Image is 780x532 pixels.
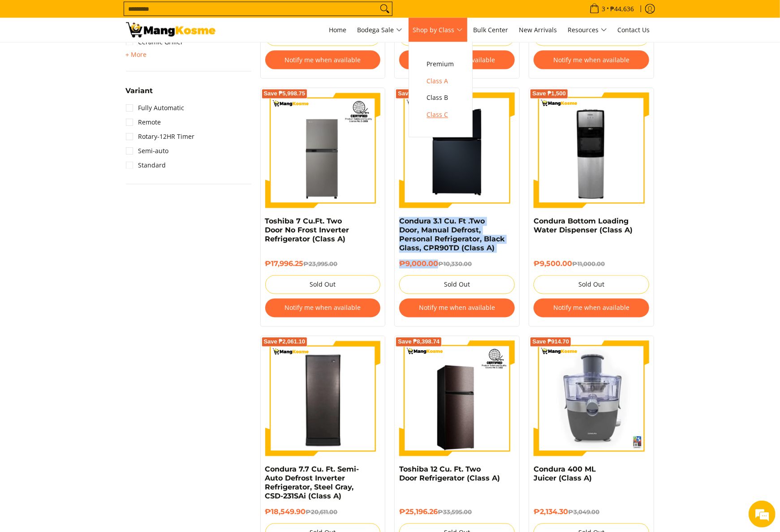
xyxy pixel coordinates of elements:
[422,90,459,107] a: Class B
[413,25,463,36] span: Shop by Class
[126,87,153,94] span: Variant
[126,144,169,159] a: Semi-auto
[534,275,649,294] button: Sold Out
[265,465,359,501] a: Condura 7.7 Cu. Ft. Semi-Auto Defrost Inverter Refrigerator, Steel Gray, CSD-231SAi (Class A)
[534,217,633,235] a: Condura Bottom Loading Water Dispenser (Class A)
[399,217,504,253] a: Condura 3.1 Cu. Ft .Two Door, Manual Defrost, Personal Refrigerator, Black Glass, CPR90TD (Class A)
[399,275,515,294] button: Sold Out
[438,261,472,268] del: ₱10,330.00
[265,342,381,455] img: condura-semi-auto-frost-inverter-refrigerator-7.7-cubic-feet-closed-door-right-side-view-mang-kosme
[469,18,513,42] a: Bulk Center
[329,26,347,34] span: Home
[224,18,655,42] nav: Main Menu
[4,245,171,276] textarea: Type your message and hit 'Enter'
[306,509,338,516] del: ₱20,611.00
[422,107,459,124] a: Class C
[265,217,349,244] a: Toshiba 7 Cu.Ft. Two Door No Frost Inverter Refrigerator (Class A)
[534,341,649,456] img: Condura 400 ML Juicer (Class A)
[265,275,381,294] button: Sold Out
[52,113,124,203] span: We're online!
[572,261,605,268] del: ₱11,000.00
[568,509,599,516] del: ₱3,049.00
[265,93,381,208] img: Toshiba 7 Cu.Ft. Two Door No Frost Inverter Refrigerator (Class A)
[532,91,566,97] span: Save ₱1,500
[265,51,381,69] button: Notify me when available
[126,49,147,60] summary: Open
[399,508,515,517] h6: ₱25,196.26
[399,341,515,456] img: Toshiba 12 Cu. Ft. Two Door Refrigerator (Class A)
[534,93,649,208] img: Condura Bottom Loading Water Dispenser (Class A)
[422,73,459,90] a: Class A
[427,76,454,87] span: Class A
[398,339,440,345] span: Save ₱8,398.74
[609,6,636,12] span: ₱44,636
[147,4,168,26] div: Minimize live chat window
[532,339,569,345] span: Save ₱914.70
[126,101,185,116] a: Fully Automatic
[399,51,515,69] button: Notify me when available
[568,25,607,36] span: Resources
[265,260,381,269] h6: ₱17,996.25
[613,18,655,42] a: Contact Us
[534,299,649,317] button: Notify me when available
[474,26,509,34] span: Bulk Center
[126,159,166,173] a: Standard
[126,116,161,130] a: Remote
[534,465,596,483] a: Condura 400 ML Juicer (Class A)
[618,26,650,34] span: Contact Us
[398,91,431,97] span: Save ₱1,330
[564,18,612,42] a: Resources
[515,18,562,42] a: New Arrivals
[427,59,454,70] span: Premium
[264,91,306,97] span: Save ₱5,998.75
[378,2,392,16] button: Search
[427,110,454,121] span: Class C
[438,509,472,516] del: ₱33,595.00
[353,18,407,42] a: Bodega Sale
[399,93,515,208] img: Condura 3.1 Cu. Ft .Two Door, Manual Defrost, Personal Refrigerator, Black Glass, CPR90TD (Class A)
[265,508,381,517] h6: ₱18,549.90
[534,508,649,517] h6: ₱2,134.30
[601,6,607,12] span: 3
[534,260,649,269] h6: ₱9,500.00
[264,339,306,345] span: Save ₱2,061.10
[409,18,467,42] a: Shop by Class
[358,25,402,36] span: Bodega Sale
[126,87,153,101] summary: Open
[399,299,515,317] button: Notify me when available
[519,26,557,34] span: New Arrivals
[587,4,637,14] span: •
[265,299,381,317] button: Notify me when available
[422,56,459,73] a: Premium
[534,51,649,69] button: Notify me when available
[427,93,454,104] span: Class B
[304,261,338,268] del: ₱23,995.00
[126,51,147,58] span: + More
[126,130,195,144] a: Rotary-12HR Timer
[47,50,151,62] div: Chat with us now
[126,22,215,38] img: Class A | Page 2 | Mang Kosme
[399,465,500,483] a: Toshiba 12 Cu. Ft. Two Door Refrigerator (Class A)
[399,260,515,269] h6: ₱9,000.00
[325,18,351,42] a: Home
